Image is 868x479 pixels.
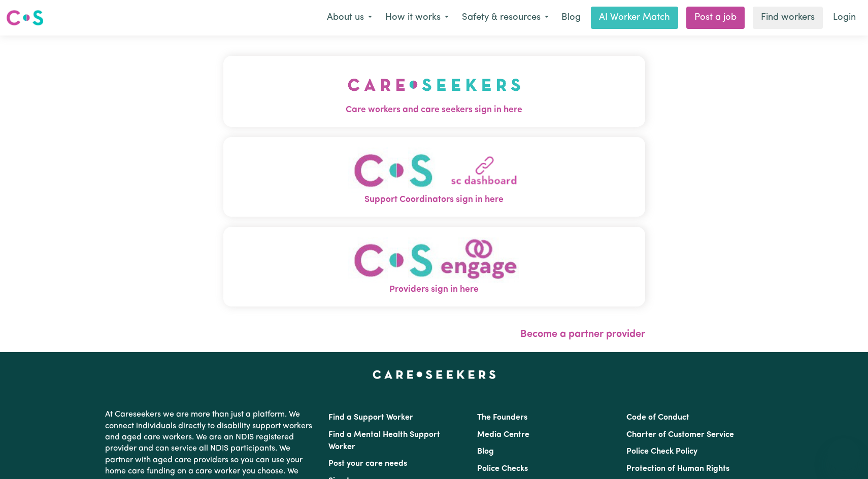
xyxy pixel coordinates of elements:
[455,7,555,28] button: Safety & resources
[827,438,860,471] iframe: Button to launch messaging window
[223,104,645,117] span: Care workers and care seekers sign in here
[223,227,645,306] button: Providers sign in here
[379,7,455,28] button: How it works
[477,431,529,439] a: Media Centre
[223,56,645,127] button: Care workers and care seekers sign in here
[626,465,729,473] a: Protection of Human Rights
[477,465,528,473] a: Police Checks
[555,7,587,29] a: Blog
[477,414,527,422] a: The Founders
[223,283,645,296] span: Providers sign in here
[328,414,413,422] a: Find a Support Worker
[373,370,496,379] a: Careseekers home page
[328,460,407,468] a: Post your care needs
[626,431,734,439] a: Charter of Customer Service
[6,6,44,29] a: Careseekers logo
[626,448,697,456] a: Police Check Policy
[477,448,494,456] a: Blog
[223,193,645,207] span: Support Coordinators sign in here
[626,414,689,422] a: Code of Conduct
[686,7,745,29] a: Post a job
[520,329,645,339] a: Become a partner provider
[591,7,678,29] a: AI Worker Match
[328,431,440,451] a: Find a Mental Health Support Worker
[6,9,44,27] img: Careseekers logo
[223,137,645,217] button: Support Coordinators sign in here
[753,7,823,29] a: Find workers
[827,7,862,29] a: Login
[320,7,379,28] button: About us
